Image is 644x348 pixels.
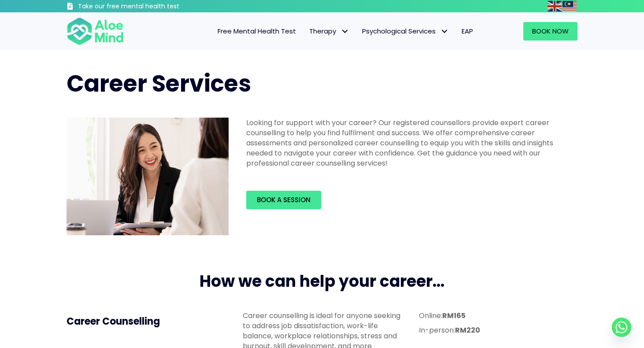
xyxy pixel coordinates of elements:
h3: Take our free mental health test [78,2,226,11]
img: en [548,1,562,11]
a: Free Mental Health Test [211,22,303,41]
a: Whatsapp [612,318,631,337]
img: Career counselling [67,118,229,236]
h4: Career Counselling [67,315,225,329]
nav: Menu [135,22,480,41]
span: How we can help your career... [200,270,444,292]
a: Psychological ServicesPsychological Services: submenu [355,22,455,41]
p: Looking for support with your career? Our registered counsellors provide expert career counsellin... [246,118,572,169]
img: ms [563,1,577,11]
span: Free Mental Health Test [218,26,296,36]
p: Online: [419,311,577,321]
p: In-person: [419,325,577,335]
a: Book Now [523,22,577,41]
a: TherapyTherapy: submenu [303,22,355,41]
strong: RM165 [442,311,466,321]
a: EAP [455,22,480,41]
span: Therapy: submenu [338,25,351,38]
a: English [548,1,563,11]
span: Therapy [309,26,349,36]
span: Psychological Services: submenu [438,25,451,38]
span: Book a session [257,195,311,204]
strong: RM220 [455,325,480,335]
a: Book a session [246,191,321,209]
a: Malay [563,1,577,11]
span: Book Now [532,26,569,36]
img: Aloe mind Logo [67,17,124,46]
span: Psychological Services [362,26,448,36]
span: EAP [462,26,473,36]
a: Take our free mental health test [67,2,226,12]
span: Career Services [67,67,251,100]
